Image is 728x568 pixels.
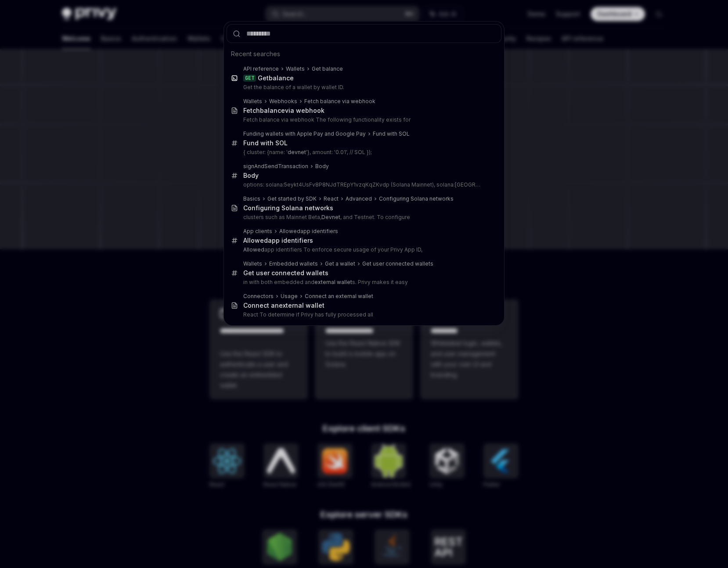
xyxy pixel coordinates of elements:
[304,98,375,105] div: Fetch balance via webhook
[286,65,305,72] div: Wallets
[324,195,339,202] div: React
[314,279,352,285] b: external wallet
[243,214,483,221] p: clusters such as Mainnet Beta, , and Testnet. To configure
[231,50,280,58] span: Recent searches
[288,149,306,155] b: devnet
[243,130,366,137] div: Funding wallets with Apple Pay and Google Pay
[346,195,372,202] div: Advanced
[373,130,410,137] div: Fund with SOL
[243,75,256,82] div: GET
[305,293,373,300] div: Connect an external wallet
[279,228,300,234] b: Allowed
[243,269,328,277] div: Get user connected wallets
[243,228,272,235] div: App clients
[269,74,294,82] b: balance
[312,65,343,72] div: Get balance
[243,139,288,147] div: Fund with SOL
[243,293,274,300] div: Connectors
[243,204,333,212] div: Configuring Solana networks
[362,260,433,267] div: Get user connected wallets
[243,84,483,91] p: Get the balance of a wallet by wallet ID.
[279,302,324,309] b: external wallet
[258,74,294,82] div: Get
[243,195,260,202] div: Basics
[315,163,329,170] div: Body
[269,260,318,267] div: Embedded wallets
[243,107,324,115] div: Fetch via webhook
[243,311,483,318] p: React To determine if Privy has fully processed all
[243,237,313,244] div: app identifiers
[243,149,483,156] p: { cluster: {name: ' '}, amount: '0.01', // SOL });
[267,195,317,202] div: Get started by SDK
[243,246,264,253] b: Allowed
[243,98,262,105] div: Wallets
[321,214,340,220] b: Devnet
[243,246,483,253] p: app identifiers To enforce secure usage of your Privy App ID,
[281,293,298,300] div: Usage
[243,279,483,286] p: in with both embedded and s. Privy makes it easy
[243,181,483,188] p: options: solana:5eykt4UsFv8P8NJdTREpY1vzqKqZKvdp (Solana Mainnet), solana:[GEOGRAPHIC_DATA]
[325,260,355,267] div: Get a wallet
[243,172,259,180] div: Body
[243,116,483,123] p: Fetch balance via webhook The following functionality exists for
[243,237,268,244] b: Allowed
[269,98,297,105] div: Webhooks
[279,228,338,235] div: app identifiers
[243,163,308,170] div: signAndSendTransaction
[379,195,454,202] div: Configuring Solana networks
[243,65,279,72] div: API reference
[243,302,324,309] div: Connect an
[260,107,285,114] b: balance
[243,260,262,267] div: Wallets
